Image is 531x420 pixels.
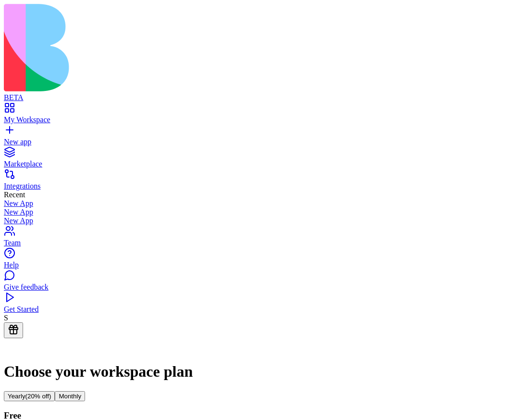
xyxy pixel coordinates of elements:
[4,305,527,314] div: Get Started
[55,391,85,401] button: Monthly
[4,391,55,401] button: Yearly
[4,314,8,322] span: S
[4,296,527,314] a: Get Started
[4,230,527,247] a: Team
[4,239,527,247] div: Team
[4,115,527,124] div: My Workspace
[4,160,527,168] div: Marketplace
[4,4,390,91] img: logo
[4,191,25,199] span: Recent
[4,261,527,269] div: Help
[4,138,527,146] div: New app
[4,107,527,124] a: My Workspace
[4,216,527,225] a: New App
[4,252,527,269] a: Help
[4,363,527,381] h1: Choose your workspace plan
[4,283,527,292] div: Give feedback
[4,129,527,146] a: New app
[4,93,527,102] div: BETA
[25,393,51,400] span: (20% off)
[4,151,527,168] a: Marketplace
[4,208,527,216] a: New App
[4,85,527,102] a: BETA
[4,182,527,191] div: Integrations
[4,199,527,208] a: New App
[4,173,527,191] a: Integrations
[4,274,527,292] a: Give feedback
